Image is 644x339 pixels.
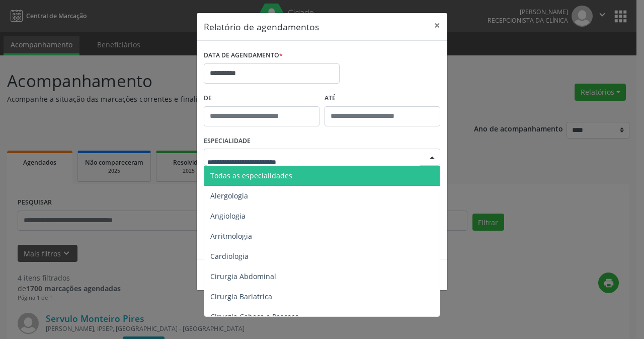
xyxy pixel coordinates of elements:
[210,191,248,200] span: Alergologia
[210,272,276,281] span: Cirurgia Abdominal
[210,211,246,221] span: Angiologia
[204,91,319,106] label: De
[325,91,440,106] label: ATÉ
[204,133,251,149] label: ESPECIALIDADE
[204,48,283,63] label: DATA DE AGENDAMENTO
[210,231,252,241] span: Arritmologia
[210,171,292,180] span: Todas as especialidades
[210,292,272,301] span: Cirurgia Bariatrica
[210,251,249,261] span: Cardiologia
[210,312,299,321] span: Cirurgia Cabeça e Pescoço
[427,13,447,38] button: Close
[204,20,319,33] h5: Relatório de agendamentos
